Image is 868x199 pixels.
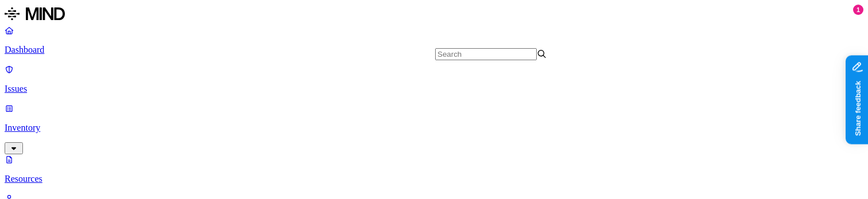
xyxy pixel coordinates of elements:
[435,48,537,60] input: Search
[5,154,863,184] a: Resources
[5,123,863,133] p: Inventory
[5,45,863,55] p: Dashboard
[5,5,65,23] img: MIND
[853,5,863,15] div: 1
[5,25,863,55] a: Dashboard
[5,64,863,94] a: Issues
[5,174,863,184] p: Resources
[5,103,863,153] a: Inventory
[5,5,863,25] a: MIND
[5,84,863,94] p: Issues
